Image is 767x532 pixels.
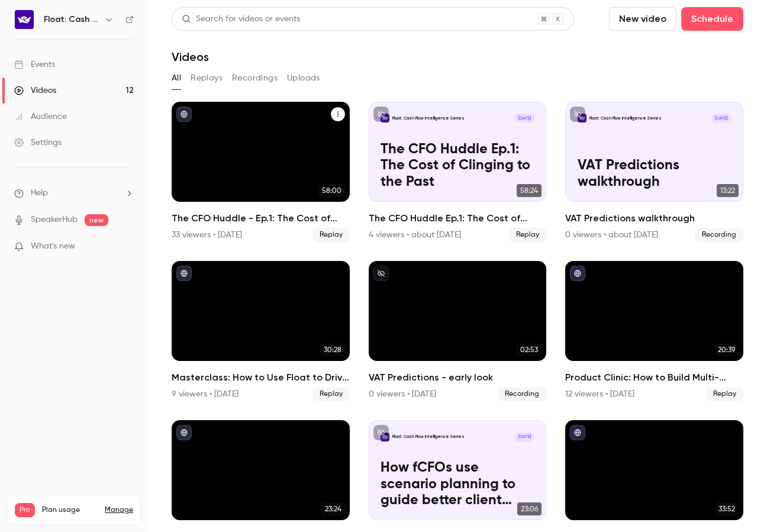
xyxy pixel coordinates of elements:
[14,59,55,70] div: Events
[14,137,62,149] div: Settings
[31,240,75,253] span: What's new
[392,115,465,121] p: Float: Cash Flow Intelligence Series
[31,214,78,226] a: SpeakerHub
[517,502,542,515] span: 23:06
[381,141,534,190] p: The CFO Huddle Ep.1: The Cost of Clinging to the Past
[369,370,547,385] h2: VAT Predictions - early look
[176,107,192,122] button: published
[565,229,658,241] div: 0 viewers • about [DATE]
[717,184,739,197] span: 13:22
[369,211,547,225] h2: The CFO Huddle Ep.1: The Cost of Clinging to the Past
[517,343,542,356] span: 02:53
[681,7,743,31] button: Schedule
[715,502,739,515] span: 33:52
[373,266,389,281] button: unpublished
[176,425,192,440] button: published
[565,102,743,242] li: VAT Predictions walkthrough
[172,261,350,401] li: Masterclass: How to Use Float to Drive Smarter Cash Flow Decisions
[105,505,133,515] a: Manage
[172,261,350,401] a: 30:28Masterclass: How to Use Float to Drive Smarter Cash Flow Decisions9 viewers • [DATE]Replay
[15,10,34,29] img: Float: Cash Flow Intelligence Series
[172,102,350,242] li: The CFO Huddle - Ep.1: The Cost of Clinging to the Past
[498,387,546,401] span: Recording
[312,387,350,401] span: Replay
[373,107,389,122] button: unpublished
[15,503,35,517] span: Pro
[517,184,542,197] span: 58:24
[609,7,676,31] button: New video
[514,114,534,122] span: [DATE]
[565,261,743,401] li: Product Clinic: How to Build Multi-Entity Forecasting in Float
[369,261,547,401] a: 02:53VAT Predictions - early look0 viewers • [DATE]Recording
[706,387,743,401] span: Replay
[182,13,300,25] div: Search for videos or events
[172,69,181,88] button: All
[570,266,585,281] button: published
[714,343,739,356] span: 20:39
[172,50,209,64] h1: Videos
[14,187,134,199] li: help-dropdown-opener
[85,214,108,226] span: new
[565,211,743,225] h2: VAT Predictions walkthrough
[172,370,350,385] h2: Masterclass: How to Use Float to Drive Smarter Cash Flow Decisions
[711,114,731,122] span: [DATE]
[318,184,345,197] span: 58:00
[320,343,345,356] span: 30:28
[509,228,546,242] span: Replay
[392,434,465,440] p: Float: Cash Flow Intelligence Series
[565,370,743,385] h2: Product Clinic: How to Build Multi-Entity Forecasting in Float
[172,7,743,525] section: Videos
[14,111,67,122] div: Audience
[589,115,662,121] p: Float: Cash Flow Intelligence Series
[565,261,743,401] a: 20:39Product Clinic: How to Build Multi-Entity Forecasting in Float12 viewers • [DATE]Replay
[578,157,731,189] p: VAT Predictions walkthrough
[695,228,743,242] span: Recording
[373,425,389,440] button: unpublished
[232,69,278,88] button: Recordings
[172,211,350,225] h2: The CFO Huddle - Ep.1: The Cost of Clinging to the Past
[287,69,320,88] button: Uploads
[176,266,192,281] button: published
[369,388,436,400] div: 0 viewers • [DATE]
[369,229,461,241] div: 4 viewers • about [DATE]
[514,433,534,441] span: [DATE]
[44,14,99,25] h6: Float: Cash Flow Intelligence Series
[570,107,585,122] button: unpublished
[14,85,56,96] div: Videos
[172,102,350,242] a: 58:00The CFO Huddle - Ep.1: The Cost of Clinging to the Past33 viewers • [DATE]Replay
[570,425,585,440] button: published
[369,102,547,242] a: The CFO Huddle Ep.1: The Cost of Clinging to the Past Float: Cash Flow Intelligence Series[DATE]T...
[312,228,350,242] span: Replay
[172,229,242,241] div: 33 viewers • [DATE]
[172,388,239,400] div: 9 viewers • [DATE]
[369,261,547,401] li: VAT Predictions - early look
[565,388,634,400] div: 12 viewers • [DATE]
[369,102,547,242] li: The CFO Huddle Ep.1: The Cost of Clinging to the Past
[31,187,48,199] span: Help
[120,241,134,252] iframe: Noticeable Trigger
[381,460,534,508] p: How fCFOs use scenario planning to guide better client decisions
[191,69,223,88] button: Replays
[565,102,743,242] a: VAT Predictions walkthroughFloat: Cash Flow Intelligence Series[DATE]VAT Predictions walkthrough1...
[321,502,345,515] span: 23:24
[42,505,98,515] span: Plan usage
